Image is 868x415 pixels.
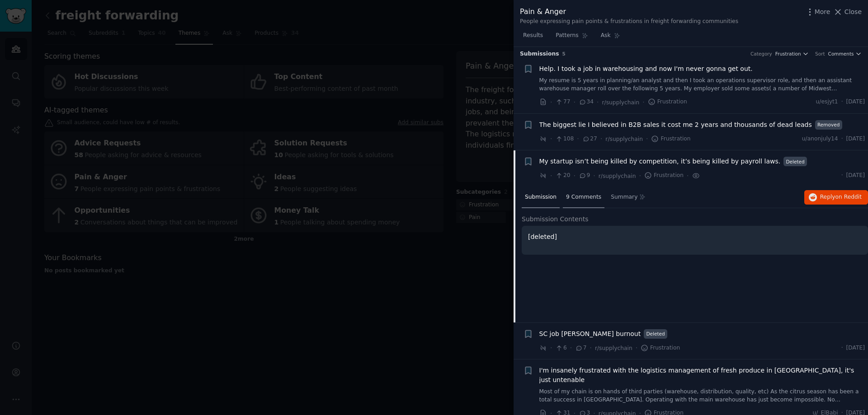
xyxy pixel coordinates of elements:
span: · [639,171,641,181]
span: Reply [820,193,862,201]
span: [DATE] [846,98,865,106]
span: · [600,134,602,144]
span: · [597,98,599,107]
span: 9 [579,172,590,180]
a: My resume is 5 years in planning/an analyst and then I took an operations supervisor role, and th... [539,77,865,93]
span: · [642,98,644,107]
span: · [841,135,843,143]
span: Ask [601,32,611,40]
span: Deleted [783,157,807,166]
span: Results [523,32,543,40]
span: · [577,134,579,144]
a: SC job [PERSON_NAME] burnout [539,329,641,339]
span: r/supplychain [599,173,636,179]
a: Help. I took a job in warehousing and now I'm never gonna get out. [539,64,753,74]
span: · [841,172,843,180]
span: Close [844,7,862,17]
button: Replyon Reddit [804,190,868,205]
span: Frustration [648,98,687,106]
span: u/esjyt1 [816,98,838,106]
span: · [590,343,592,353]
span: · [550,343,552,353]
span: Submission s [520,50,559,58]
a: Ask [598,28,623,47]
span: 108 [555,135,574,143]
span: Frustration [651,135,690,143]
a: Patterns [552,28,591,47]
span: · [574,98,576,107]
span: · [687,171,689,181]
span: Submission [525,193,557,201]
span: Comments [828,51,854,57]
span: · [550,134,552,144]
a: Results [520,28,546,47]
span: · [646,134,648,144]
div: People expressing pain points & frustrations in freight forwarding communities [520,18,738,26]
span: Submission Contents [522,214,589,224]
span: · [550,171,552,181]
div: Pain & Anger [520,6,738,18]
a: The biggest lie I believed in B2B sales it cost me 2 years and thousands of dead leads [539,120,812,130]
span: 20 [555,172,570,180]
span: · [570,343,572,353]
span: [DATE] [846,344,865,352]
a: I'm insanely frustrated with the logistics management of fresh produce in [GEOGRAPHIC_DATA], it's... [539,366,865,385]
a: Most of my chain is on hands of third parties (warehouse, distribution, quality, etc) As the citr... [539,388,865,404]
span: · [550,98,552,107]
span: Removed [815,120,842,130]
span: 27 [582,135,597,143]
button: Comments [828,51,862,57]
span: · [841,344,843,352]
span: Frustration [775,51,801,57]
span: 7 [575,344,586,352]
span: on Reddit [835,194,862,200]
p: [deleted] [528,232,862,242]
span: · [841,98,843,106]
span: Summary [611,193,637,201]
span: r/supplychain [602,99,640,106]
span: r/supplychain [605,136,643,142]
span: u/anonjuly14 [802,135,838,143]
a: My startup isn’t being killed by competition, it’s being killed by payroll laws. [539,157,781,166]
button: Frustration [775,51,809,57]
span: 77 [555,98,570,106]
span: · [574,171,576,181]
button: More [805,7,830,17]
div: Category [750,51,772,57]
span: Patterns [556,32,578,40]
span: [DATE] [846,135,865,143]
button: Close [833,7,862,17]
span: · [593,171,595,181]
span: 9 Comments [566,193,601,201]
span: More [815,7,830,17]
span: 34 [579,98,594,106]
span: Frustration [644,172,684,180]
span: · [636,343,637,353]
span: [DATE] [846,172,865,180]
span: Deleted [644,329,667,339]
span: Frustration [641,344,680,352]
span: r/supplychain [595,345,632,351]
span: 5 [562,51,566,56]
div: Sort [815,51,825,57]
span: 6 [555,344,566,352]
